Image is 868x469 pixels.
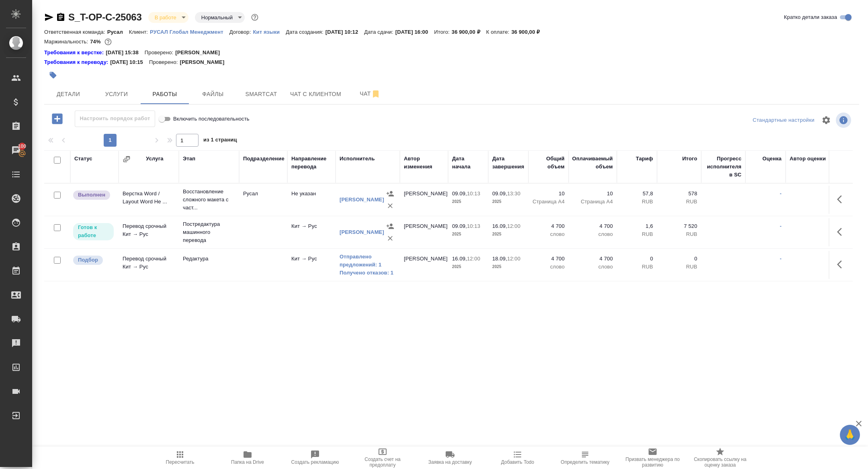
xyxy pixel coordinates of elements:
[123,155,131,163] button: Сгруппировать
[486,29,512,35] p: К оплате:
[843,426,857,443] span: 🙏
[467,256,480,262] p: 12:00
[145,89,184,99] span: Работы
[97,89,136,99] span: Услуги
[119,218,179,246] td: Перевод срочный Кит → Рус
[107,29,129,35] p: Русал
[492,198,524,206] p: 2025
[532,263,565,271] p: слово
[532,190,565,198] p: 10
[78,223,109,240] p: Готов к работе
[325,29,364,35] p: [DATE] 10:12
[364,29,395,35] p: Дата сдачи:
[340,229,384,235] a: [PERSON_NAME]
[110,58,149,66] p: [DATE] 10:15
[780,190,782,197] a: -
[400,218,448,246] td: [PERSON_NAME]
[686,446,754,469] button: Скопировать ссылку на оценку заказа
[90,39,102,45] p: 74%
[44,49,106,57] div: Нажми, чтобы открыть папку с инструкцией
[150,29,229,35] p: РУСАЛ Глобал Менеджмент
[467,223,480,229] p: 10:13
[183,155,195,163] div: Этап
[2,140,30,160] a: 100
[44,66,62,84] button: Добавить тэг
[349,446,416,469] button: Создать счет на предоплату
[287,251,336,279] td: Кит → Рус
[243,155,285,163] div: Подразделение
[507,223,520,229] p: 12:00
[194,89,232,99] span: Файлы
[511,29,546,35] p: 36 900,00 ₽
[287,186,336,214] td: Не указан
[751,114,817,127] div: split button
[621,263,653,271] p: RUB
[384,188,396,200] button: Назначить
[400,186,448,214] td: [PERSON_NAME]
[561,459,609,465] span: Определить тематику
[452,198,484,206] p: 2025
[340,197,384,203] a: [PERSON_NAME]
[239,186,287,214] td: Русал
[286,29,325,35] p: Дата создания:
[573,263,613,271] p: слово
[621,255,653,263] p: 0
[832,222,852,242] button: Здесь прячутся важные кнопки
[404,155,444,171] div: Автор изменения
[242,89,280,99] span: Smartcat
[183,188,235,212] p: Восстановление сложного макета с част...
[507,190,520,197] p: 13:30
[44,58,110,66] a: Требования к переводу:
[384,200,396,212] button: Удалить
[452,263,484,271] p: 2025
[145,49,176,57] p: Проверено:
[492,230,524,238] p: 2025
[691,457,749,468] span: Скопировать ссылку на оценку заказа
[532,230,565,238] p: слово
[636,155,653,163] div: Тариф
[103,37,113,47] button: 8098.00 RUB;
[149,58,180,66] p: Проверено:
[119,186,179,214] td: Верстка Word / Layout Word Не ...
[150,28,229,35] a: РУСАЛ Глобал Менеджмент
[146,446,214,469] button: Пересчитать
[166,459,194,465] span: Пересчитать
[148,12,188,23] div: В работе
[621,222,653,230] p: 1,6
[175,49,226,57] p: [PERSON_NAME]
[180,58,230,66] p: [PERSON_NAME]
[400,251,448,279] td: [PERSON_NAME]
[621,190,653,198] p: 57,8
[229,29,253,35] p: Договор:
[492,263,524,271] p: 2025
[250,12,260,23] button: Доп статусы указывают на важность/срочность заказа
[661,190,697,198] p: 578
[661,230,697,238] p: RUB
[551,446,619,469] button: Определить тематику
[532,155,565,171] div: Общий объем
[452,155,484,171] div: Дата начала
[78,256,98,264] p: Подбор
[573,222,613,230] p: 4 700
[624,457,682,468] span: Призвать менеджера по развитию
[384,220,396,232] button: Назначить
[416,446,484,469] button: Заявка на доставку
[661,222,697,230] p: 7 520
[467,190,480,197] p: 10:13
[13,142,31,150] span: 100
[532,255,565,263] p: 4 700
[253,29,286,35] p: Кит языки
[74,155,92,163] div: Статус
[72,190,115,201] div: Исполнитель завершил работу
[183,255,235,263] p: Редактура
[351,89,389,99] span: Чат
[152,14,179,21] button: В работе
[492,155,524,171] div: Дата завершения
[119,251,179,279] td: Перевод срочный Кит → Рус
[195,12,245,23] div: В работе
[56,12,66,22] button: Скопировать ссылку
[705,155,741,179] div: Прогресс исполнителя в SC
[817,111,836,130] span: Настроить таблицу
[253,28,286,35] a: Кит языки
[573,198,613,206] p: Страница А4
